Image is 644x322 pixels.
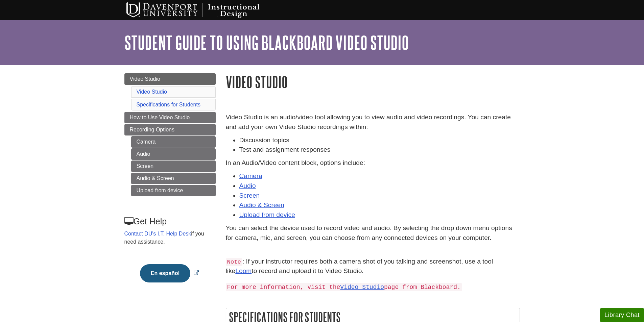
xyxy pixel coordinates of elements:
[124,231,191,237] a: Contact DU's I.T. Help Desk
[226,223,520,243] p: You can select the device used to record video and audio. By selecting the drop down menu options...
[340,284,384,291] a: Video Studio
[124,230,215,246] p: if you need assistance.
[124,73,216,85] a: Video Studio
[239,192,260,199] a: Screen
[226,113,520,132] p: Video Studio is an audio/video tool allowing you to view audio and video recordings. You can crea...
[130,127,175,132] span: Recording Options
[131,185,216,196] a: Upload from device
[239,211,295,218] a: Upload from device
[138,270,201,276] a: Link opens in new window
[137,89,167,95] a: Video Studio
[124,217,215,226] h3: Get Help
[226,258,242,266] code: Note
[239,172,262,179] a: Camera
[124,73,216,294] div: Guide Page Menu
[239,182,256,189] a: Audio
[121,2,283,19] img: Davenport University Instructional Design
[226,158,520,168] p: In an Audio/Video content block, options include:
[239,201,284,208] a: Audio & Screen
[124,112,216,123] a: How to Use Video Studio
[124,124,216,135] a: Recording Options
[140,264,190,282] button: En español
[131,173,216,184] a: Audio & Screen
[137,102,200,107] a: Specifications for Students
[130,76,160,82] span: Video Studio
[124,32,409,53] a: Student Guide to Using Blackboard Video Studio
[239,145,520,155] li: Test and assignment responses
[131,136,216,148] a: Camera
[226,73,520,91] h1: Video Studio
[600,308,644,322] button: Library Chat
[131,148,216,160] a: Audio
[235,267,252,274] a: Loom
[226,257,520,276] p: : If your instructor requires both a camera shot of you talking and screenshot, use a tool like t...
[131,160,216,172] a: Screen
[226,283,462,291] code: For more information, visit the page from Blackboard.
[239,135,520,145] li: Discussion topics
[130,115,190,120] span: How to Use Video Studio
